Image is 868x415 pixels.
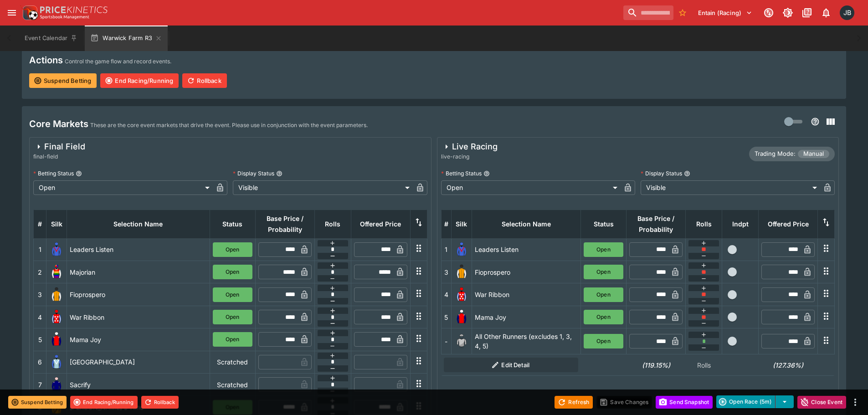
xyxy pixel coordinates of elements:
img: runner 7 [49,377,64,392]
td: 3 [441,261,451,283]
div: split button [716,395,794,408]
button: Send Snapshot [656,396,713,409]
p: Scratched [213,357,252,367]
th: Base Price / Probability [255,210,314,238]
button: Open [584,242,623,257]
img: runner 4 [49,310,64,324]
h4: Core Markets [29,118,88,130]
button: Toggle light/dark mode [780,5,796,21]
th: # [34,210,46,238]
button: Open [213,265,252,279]
button: Connected to PK [760,5,777,21]
th: Rolls [686,210,722,238]
p: Betting Status [441,169,482,177]
button: select merge strategy [776,395,794,408]
button: Open [584,265,623,279]
button: Open [584,287,623,302]
button: Event Calendar [19,26,83,51]
button: Betting Status [483,170,490,177]
button: Josh Brown [837,3,857,23]
button: Refresh [555,396,593,409]
img: runner 5 [454,310,469,324]
span: final-field [33,152,85,161]
h6: (119.15%) [629,360,683,370]
td: - [441,328,451,354]
h6: (127.36%) [761,360,815,370]
td: Fioprospero [472,261,581,283]
th: Selection Name [67,210,210,238]
button: Open [584,334,623,348]
td: Sacrify [67,374,210,396]
button: Rollback [141,396,179,409]
button: Suspend Betting [29,73,97,88]
td: War Ribbon [67,306,210,328]
span: live-racing [441,152,498,161]
img: runner 1 [49,242,64,257]
button: Display Status [276,170,282,177]
button: open drawer [4,5,20,21]
td: Leaders Listen [67,238,210,261]
img: runner 3 [49,287,64,302]
img: blank-silk.png [454,334,469,348]
span: Manual [798,149,829,159]
td: Leaders Listen [472,238,581,261]
button: End Racing/Running [100,73,179,88]
button: Suspend Betting [8,396,67,409]
h4: Actions [29,54,63,66]
td: [GEOGRAPHIC_DATA] [67,351,210,373]
div: Live Racing [441,141,498,152]
p: Display Status [641,169,682,177]
button: more [850,397,861,408]
td: 3 [34,283,46,306]
p: Control the game flow and record events. [65,57,171,66]
p: Betting Status [33,169,74,177]
td: Majorian [67,261,210,283]
p: Trading Mode: [755,149,796,159]
td: 1 [441,238,451,261]
button: Open Race (5m) [716,395,776,408]
div: Josh Brown [840,5,854,20]
th: Offered Price [759,210,818,238]
img: Sportsbook Management [40,15,89,19]
td: 5 [441,306,451,328]
td: 2 [34,261,46,283]
th: Status [210,210,255,238]
img: runner 4 [454,287,469,302]
button: Notifications [818,5,834,21]
button: Open [213,287,252,302]
td: All Other Runners (excludes 1, 3, 4, 5) [472,328,581,354]
td: War Ribbon [472,283,581,306]
button: Display Status [684,170,690,177]
div: Open [441,180,621,195]
td: 7 [34,374,46,396]
p: Scratched [213,380,252,389]
div: Visible [233,180,412,195]
td: 1 [34,238,46,261]
button: End Racing/Running [70,396,138,409]
td: 4 [34,306,46,328]
input: search [623,5,673,20]
img: runner 1 [454,242,469,257]
button: No Bookmarks [675,5,690,20]
button: Warwick Farm R3 [85,26,168,51]
img: runner 6 [49,355,64,369]
p: Rolls [688,360,719,370]
div: Final Field [33,141,85,152]
button: Rollback [182,73,226,88]
img: PriceKinetics [40,6,108,13]
td: 4 [441,283,451,306]
td: 6 [34,351,46,373]
td: Fioprospero [67,283,210,306]
button: Open [213,310,252,324]
th: Offered Price [351,210,410,238]
button: Close Event [797,396,846,409]
p: Display Status [233,169,274,177]
th: Independent [722,210,759,238]
div: Open [33,180,213,195]
p: These are the core event markets that drive the event. Please use in conjunction with the event p... [90,121,368,130]
button: Select Tenant [693,5,758,20]
th: Base Price / Probability [627,210,686,238]
th: Silk [46,210,67,238]
th: Silk [451,210,472,238]
th: Selection Name [472,210,581,238]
